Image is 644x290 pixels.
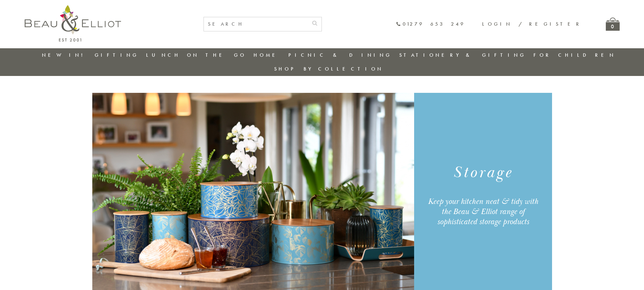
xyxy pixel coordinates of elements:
input: SEARCH [204,17,308,31]
a: Login / Register [482,21,582,27]
a: For Children [533,52,616,58]
a: 0 [606,18,620,31]
a: Picnic & Dining [288,52,392,58]
a: Gifting [95,52,139,58]
h1: Storage [422,162,544,183]
a: New in! [42,52,87,58]
a: Shop by collection [274,65,383,72]
a: Home [254,52,281,58]
img: logo [25,5,121,42]
div: Keep your kitchen neat & tidy with the Beau & Elliot range of sophisticated storage products [422,196,544,227]
a: Lunch On The Go [146,52,246,58]
a: 01279 653 249 [396,21,465,27]
a: Stationery & Gifting [399,52,526,58]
